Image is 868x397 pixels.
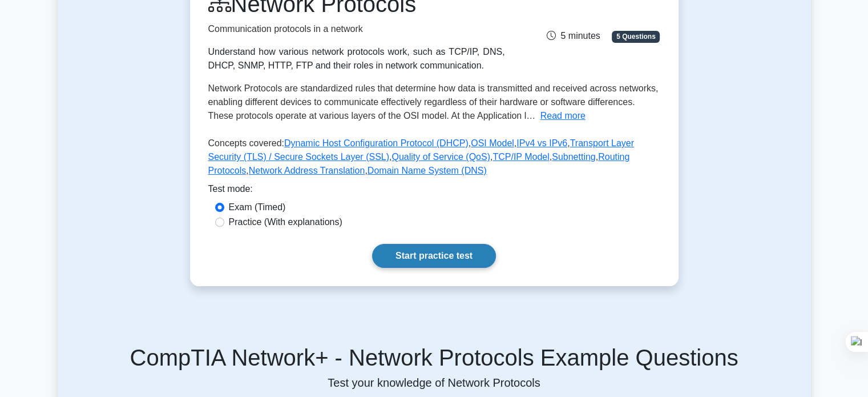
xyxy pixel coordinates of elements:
[471,138,514,148] a: OSI Model
[552,152,596,162] a: Subnetting
[208,182,660,200] div: Test mode:
[71,376,797,390] p: Test your knowledge of Network Protocols
[368,166,487,175] a: Domain Name System (DNS)
[229,215,342,229] label: Practice (With explanations)
[540,109,586,123] button: Read more
[208,22,505,36] p: Communication protocols in a network
[284,138,469,148] a: Dynamic Host Configuration Protocol (DHCP)
[249,166,365,175] a: Network Address Translation
[547,31,600,41] span: 5 minutes
[612,31,660,42] span: 5 Questions
[492,152,549,162] a: TCP/IP Model
[208,137,660,182] p: Concepts covered: , , , , , , , , ,
[391,152,490,162] a: Quality of Service (QoS)
[208,45,505,73] div: Understand how various network protocols work, such as TCP/IP, DNS, DHCP, SNMP, HTTP, FTP and the...
[229,200,286,214] label: Exam (Timed)
[372,244,496,268] a: Start practice test
[208,83,659,121] span: Network Protocols are standardized rules that determine how data is transmitted and received acro...
[71,344,797,371] h5: CompTIA Network+ - Network Protocols Example Questions
[516,138,567,148] a: IPv4 vs IPv6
